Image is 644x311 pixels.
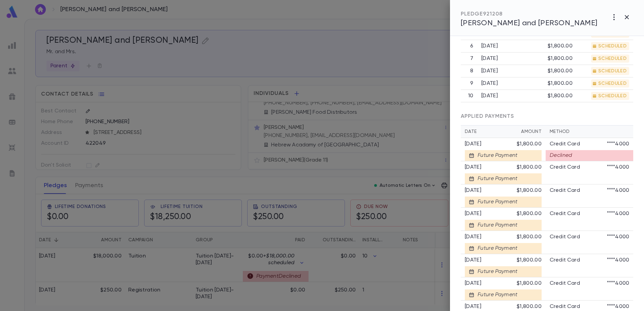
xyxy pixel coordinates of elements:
p: Credit Card [550,280,580,287]
td: [DATE] [477,90,527,102]
div: $1,800.00 [517,303,542,310]
div: [DATE] [465,303,517,310]
td: $1,800.00 [527,65,577,77]
th: 6 [461,40,477,53]
span: [PERSON_NAME] and [PERSON_NAME] [461,20,598,27]
th: 9 [461,77,477,90]
p: Credit Card [550,234,580,240]
p: Credit Card [546,141,580,147]
div: Future Payment [474,199,517,205]
div: $1,800.00 [517,164,542,171]
td: $1,800.00 [527,90,577,102]
div: $1,800.00 [517,234,542,240]
div: Future Payment [474,245,517,252]
td: [DATE] [477,53,527,65]
th: 7 [461,53,477,65]
th: Method [546,126,633,138]
td: $1,800.00 [527,40,577,53]
div: $1,800.00 [517,280,542,287]
div: Date [465,129,521,134]
span: SCHEDULED [595,56,629,61]
span: SCHEDULED [595,43,629,49]
div: [DATE] [465,280,517,287]
div: Future Payment [474,291,517,298]
span: SCHEDULED [595,81,629,86]
div: [DATE] [465,210,517,217]
div: $1,800.00 [517,210,542,217]
div: PLEDGE 921208 [461,11,598,18]
th: 8 [461,65,477,77]
div: [DATE] [465,141,517,147]
div: Future Payment [474,268,517,275]
div: $1,800.00 [517,187,542,194]
div: Future Payment [474,222,517,229]
td: $1,800.00 [527,77,577,90]
div: Future Payment [474,175,517,182]
p: Credit Card [550,257,580,264]
div: [DATE] [465,257,517,264]
td: [DATE] [477,65,527,77]
p: Credit Card [550,187,580,194]
th: 10 [461,90,477,102]
div: [DATE] [465,234,517,240]
div: Future Payment [474,152,517,159]
div: Amount [521,129,542,134]
div: Declined [546,150,633,161]
span: SCHEDULED [595,93,629,99]
td: [DATE] [477,77,527,90]
p: Credit Card [550,210,580,217]
span: APPLIED PAYMENTS [461,114,514,119]
div: $1,800.00 [517,257,542,264]
span: SCHEDULED [595,68,629,74]
p: Credit Card [550,164,580,171]
div: [DATE] [465,187,517,194]
div: [DATE] [465,164,517,171]
td: $1,800.00 [527,53,577,65]
td: [DATE] [477,40,527,53]
p: Credit Card [550,303,580,310]
div: $1,800.00 [517,141,542,147]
